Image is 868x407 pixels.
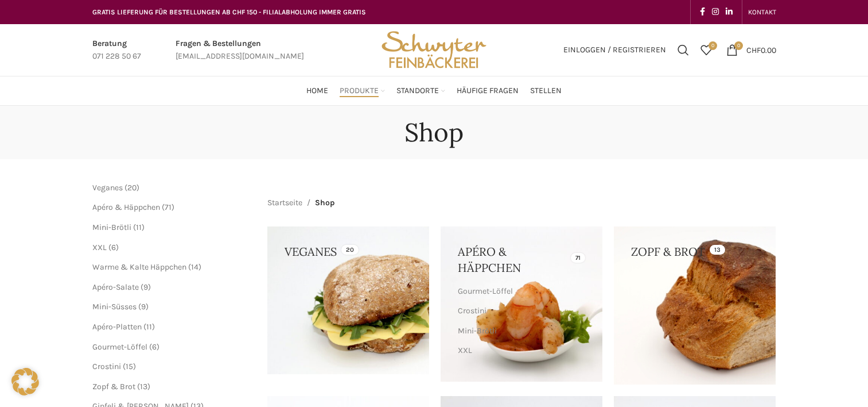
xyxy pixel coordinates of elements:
[558,39,672,62] a: Einloggen / Registrieren
[315,197,334,209] span: Shop
[396,79,445,102] a: Standorte
[92,282,139,292] a: Apéro-Salate
[306,79,328,102] a: Home
[458,360,582,380] a: Warme & Kalte Häppchen
[141,302,146,312] span: 9
[126,362,133,371] span: 15
[92,183,123,193] a: Veganes
[530,79,562,102] a: Stellen
[457,79,519,102] a: Häufige Fragen
[191,262,198,272] span: 14
[563,46,666,54] span: Einloggen / Registrieren
[404,117,464,148] h1: Shop
[340,86,379,97] span: Produkte
[92,37,141,63] a: Infobox link
[458,301,582,321] a: Crostini
[92,243,107,252] a: XXL
[92,382,135,391] a: Zopf & Brot
[92,262,186,272] a: Warme & Kalte Häppchen
[396,86,439,97] span: Standorte
[165,202,172,212] span: 71
[748,8,776,16] span: KONTAKT
[696,4,709,20] a: Facebook social link
[127,183,137,193] span: 20
[143,282,148,292] span: 9
[92,202,160,212] a: Apéro & Häppchen
[267,197,302,209] a: Startseite
[458,282,582,301] a: Gourmet-Löffel
[458,341,582,360] a: XXL
[92,362,121,371] a: Crostini
[695,39,718,62] div: Meine Wunschliste
[267,197,334,209] nav: Breadcrumb
[87,79,782,102] div: Main navigation
[176,37,304,63] a: Infobox link
[722,4,736,20] a: Linkedin social link
[748,1,776,24] a: KONTAKT
[377,24,490,76] img: Bäckerei Schwyter
[111,243,116,252] span: 6
[92,222,131,232] a: Mini-Brötli
[140,382,147,391] span: 13
[457,86,519,97] span: Häufige Fragen
[146,322,152,332] span: 11
[340,79,385,102] a: Produkte
[92,342,147,352] a: Gourmet-Löffel
[695,39,718,62] a: 0
[746,45,761,55] span: CHF
[709,4,722,20] a: Instagram social link
[136,222,142,232] span: 11
[709,41,717,50] span: 0
[377,44,490,54] a: Site logo
[92,8,366,16] span: GRATIS LIEFERUNG FÜR BESTELLUNGEN AB CHF 150 - FILIALABHOLUNG IMMER GRATIS
[92,322,142,332] a: Apéro-Platten
[742,1,782,24] div: Secondary navigation
[530,86,562,97] span: Stellen
[306,86,328,97] span: Home
[672,39,695,62] a: Suchen
[721,39,782,62] a: 0 CHF0.00
[746,45,776,55] bdi: 0.00
[92,302,137,312] a: Mini-Süsses
[458,321,582,341] a: Mini-Brötli
[152,342,157,352] span: 6
[734,41,743,50] span: 0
